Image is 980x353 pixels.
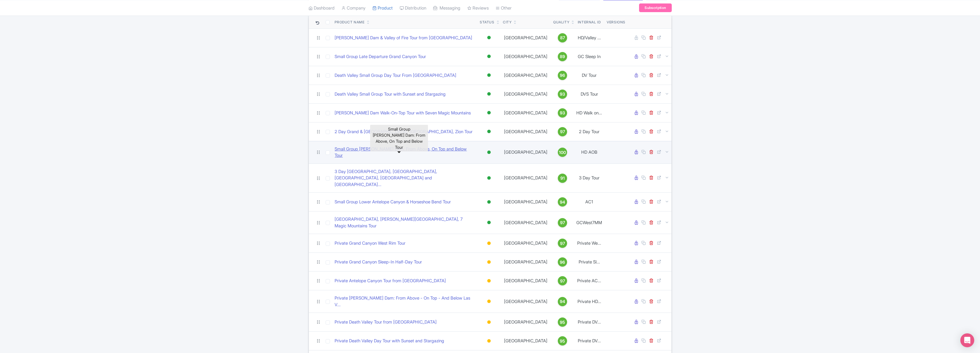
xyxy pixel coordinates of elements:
div: Active [486,218,492,227]
div: Building [486,258,492,266]
a: [GEOGRAPHIC_DATA], [PERSON_NAME][GEOGRAPHIC_DATA], 7 Magic Mountains Tour [335,216,475,229]
a: Private Death Valley Day Tour with Sunset and Stargazing [335,338,444,344]
a: Private [PERSON_NAME] Dam: From Above - On Top - And Below Las V... [335,295,475,308]
a: [PERSON_NAME] Dam Walk-On-Top Tour with Seven Magic Mountains [335,110,471,116]
div: Building [486,277,492,285]
a: Private Antelope Canyon Tour from [GEOGRAPHIC_DATA] [335,278,446,284]
td: [GEOGRAPHIC_DATA] [501,164,551,193]
td: [GEOGRAPHIC_DATA] [501,193,551,211]
a: [PERSON_NAME] Dam & Valley of Fire Tour from [GEOGRAPHIC_DATA] [335,35,472,41]
a: 97 [553,276,572,285]
a: Private Grand Canyon West Rim Tour [335,240,405,247]
a: 96 [553,71,572,80]
div: Building [486,337,492,345]
td: HD Walk on... [574,103,604,122]
a: 97 [553,218,572,227]
td: Private HD... [574,290,604,313]
a: 100 [553,148,572,157]
a: 89 [553,52,572,61]
span: 97 [560,129,565,135]
div: City [503,20,512,25]
div: Open Intercom Messenger [960,333,974,347]
td: [GEOGRAPHIC_DATA] [501,211,551,234]
td: [GEOGRAPHIC_DATA] [501,66,551,85]
td: 2 Day Tour [574,122,604,141]
span: 95 [560,338,565,344]
a: 96 [553,257,572,267]
a: Death Valley Small Group Day Tour From [GEOGRAPHIC_DATA] [335,72,456,79]
a: Private Death Valley Tour from [GEOGRAPHIC_DATA] [335,319,437,326]
a: Death Valley Small Group Tour with Sunset and Stargazing [335,91,446,98]
span: 93 [560,91,565,97]
a: 93 [553,90,572,99]
a: 91 [553,174,572,183]
a: 3 Day [GEOGRAPHIC_DATA], [GEOGRAPHIC_DATA], [GEOGRAPHIC_DATA], [GEOGRAPHIC_DATA] and [GEOGRAPHIC_... [335,168,475,188]
div: Active [486,174,492,182]
td: AC1 [574,193,604,211]
td: [GEOGRAPHIC_DATA] [501,313,551,332]
div: Product Name [335,20,364,25]
a: Small Group Late Departure Grand Canyon Tour [335,53,426,60]
a: Small Group Lower Antelope Canyon & Horseshoe Bend Tour [335,199,451,205]
a: 94 [553,197,572,207]
a: 2 Day Grand & [GEOGRAPHIC_DATA], [GEOGRAPHIC_DATA], Zion Tour [335,129,473,135]
td: DV Tour [574,66,604,85]
a: 97 [553,239,572,248]
span: 95 [560,319,565,326]
a: 93 [553,108,572,118]
td: [GEOGRAPHIC_DATA] [501,234,551,253]
td: [GEOGRAPHIC_DATA] [501,122,551,141]
th: Versions [604,15,628,29]
td: Private DV... [574,332,604,350]
span: 91 [560,175,565,181]
td: 3 Day Tour [574,164,604,193]
td: [GEOGRAPHIC_DATA] [501,272,551,290]
a: 87 [553,33,572,42]
span: 96 [560,72,565,79]
div: Status [480,20,494,25]
td: [GEOGRAPHIC_DATA] [501,290,551,313]
div: Active [486,71,492,79]
div: Active [486,127,492,136]
a: Subscription [639,3,671,12]
th: Internal ID [574,15,604,29]
div: Active [486,198,492,206]
span: 100 [559,149,566,156]
td: [GEOGRAPHIC_DATA] [501,141,551,164]
td: HD/Valley ... [574,28,604,47]
span: 89 [560,53,565,60]
td: DVS Tour [574,85,604,103]
td: Private DV... [574,313,604,332]
a: Small Group [PERSON_NAME] Dam: From Above, On Top and Below Tour [335,146,475,159]
a: 97 [553,127,572,136]
span: 97 [560,240,565,247]
td: [GEOGRAPHIC_DATA] [501,253,551,272]
td: [GEOGRAPHIC_DATA] [501,85,551,103]
a: 95 [553,317,572,327]
span: 87 [560,35,565,41]
div: Active [486,109,492,117]
div: Active [486,52,492,61]
span: 94 [560,199,565,205]
a: 95 [553,336,572,345]
div: Building [486,318,492,326]
td: HD AOB [574,141,604,164]
td: [GEOGRAPHIC_DATA] [501,28,551,47]
span: 97 [560,220,565,226]
span: 94 [560,298,565,305]
a: Private Grand Canyon Sleep-In Half-Day Tour [335,259,422,265]
span: 93 [560,110,565,116]
div: Quality [553,20,569,25]
td: Private Sl... [574,253,604,272]
td: Private We... [574,234,604,253]
td: GCWest7MM [574,211,604,234]
td: Private AC... [574,272,604,290]
div: Building [486,297,492,306]
div: Active [486,34,492,42]
td: [GEOGRAPHIC_DATA] [501,47,551,66]
td: GC Sleep In [574,47,604,66]
div: Active [486,148,492,157]
div: Small Group [PERSON_NAME] Dam: From Above, On Top and Below Tour [370,125,428,151]
td: [GEOGRAPHIC_DATA] [501,103,551,122]
a: 94 [553,297,572,306]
